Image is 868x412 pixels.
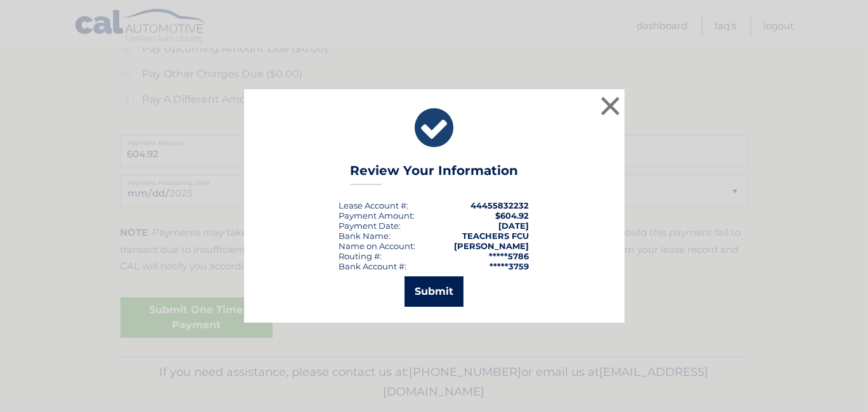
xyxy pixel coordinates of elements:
[405,276,463,307] button: Submit
[499,221,529,231] span: [DATE]
[339,231,391,241] div: Bank Name:
[496,210,529,221] span: $604.92
[455,241,529,251] strong: [PERSON_NAME]
[471,200,529,210] strong: 44455832232
[339,251,382,261] div: Routing #:
[339,261,407,271] div: Bank Account #:
[339,221,399,231] span: Payment Date
[339,241,416,251] div: Name on Account:
[598,93,623,119] button: ×
[339,210,415,221] div: Payment Amount:
[350,163,518,185] h3: Review Your Information
[339,221,401,231] div: :
[339,200,409,210] div: Lease Account #:
[463,231,529,241] strong: TEACHERS FCU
